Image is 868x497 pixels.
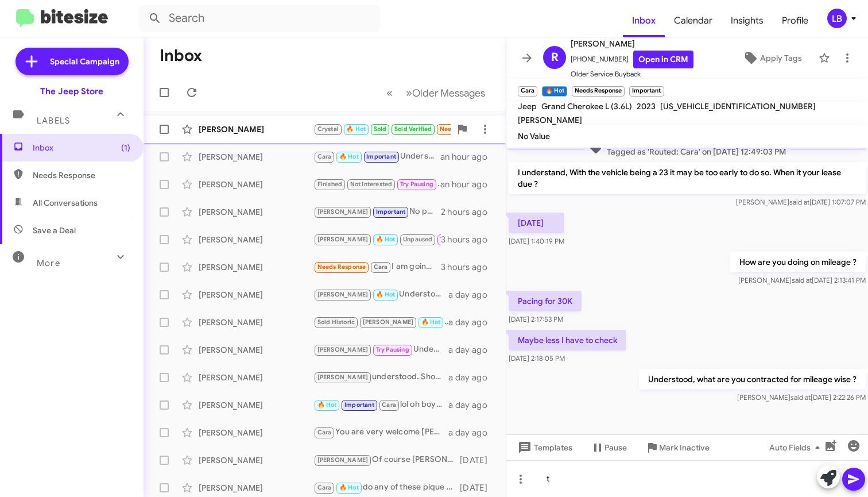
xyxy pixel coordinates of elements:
div: [PERSON_NAME] [199,179,313,190]
span: Sold Verified [394,125,432,133]
span: Templates [516,437,572,458]
span: Try Pausing [376,346,409,353]
button: Pause [582,437,636,458]
div: 3 hours ago [441,261,497,273]
a: Open in CRM [633,51,693,68]
span: 🔥 Hot [376,291,396,298]
button: Templates [506,437,582,458]
p: [DATE] [509,213,564,233]
span: No Value [518,131,550,141]
div: This is the scuff i was talking about [313,122,451,136]
a: Profile [773,4,817,37]
span: Inbox [33,142,130,153]
span: Older Service Buyback [571,68,693,80]
span: [PERSON_NAME] [317,456,369,464]
div: Understood. we are available Mon-Fri: 9-8 and Sat: 9-6. When you have a best day and time to brin... [313,288,448,301]
span: [PHONE_NUMBER] [571,51,693,68]
div: a day ago [448,372,497,383]
span: 🔥 Hot [376,236,396,243]
div: 👍 [313,178,440,191]
span: Auto Fields [769,437,824,458]
span: [PERSON_NAME] [317,346,369,353]
button: Next [399,81,492,105]
p: Pacing for 30K [509,291,582,311]
div: [PERSON_NAME] [199,399,313,411]
div: [PERSON_NAME] [199,206,313,218]
div: a day ago [448,344,497,356]
span: Labels [37,115,70,126]
span: Tagged as 'Routed: Cara' on [DATE] 12:49:03 PM [584,141,790,157]
p: How are you doing on mileage ? [730,252,866,272]
div: a day ago [448,317,497,328]
span: Grand Cherokee L (3.6L) [541,101,632,111]
div: [PERSON_NAME] [199,151,313,163]
span: More [37,258,60,268]
span: Cara [382,401,396,409]
div: [DATE] [460,482,497,494]
div: Understood [PERSON_NAME]. That would be the Durango. Not available yet but as soon as we have one... [313,343,448,356]
span: [PERSON_NAME] [571,37,693,51]
div: do any of these pique your interest [PERSON_NAME] ? LINK TO RAM 1500 LARAMIE INVENTORY: [URL][DOM... [313,481,460,494]
div: [PERSON_NAME] [199,261,313,273]
div: LB [827,9,847,28]
a: Special Campaign [15,48,129,75]
span: Cara [317,429,332,436]
button: Apply Tags [731,48,813,68]
span: [PERSON_NAME] [317,236,369,243]
span: [PERSON_NAME] [317,208,369,215]
div: Of course [PERSON_NAME]. see below [URL][DOMAIN_NAME] [313,453,460,467]
a: Calendar [665,4,722,37]
p: Maybe less I have to check [509,330,626,350]
div: I am going to be keeping it. Thank you [PERSON_NAME] [313,260,441,273]
button: Auto Fields [760,437,834,458]
div: a day ago [448,289,497,300]
span: 🔥 Hot [339,153,359,160]
span: [PERSON_NAME] [363,318,414,326]
span: Important [344,401,374,409]
div: a day ago [448,399,497,411]
span: Not Interested [350,180,393,188]
div: 3 hours ago [441,234,497,245]
button: Mark Inactive [636,437,719,458]
span: Needs Response [33,169,130,181]
span: [DATE] 1:40:19 PM [509,237,564,245]
div: [PERSON_NAME] [199,317,313,328]
span: 🔥 Hot [421,318,441,326]
button: LB [817,9,855,28]
span: Save a Deal [33,225,76,236]
span: Sold [374,125,387,133]
span: Needs Response [440,125,489,133]
div: [PERSON_NAME] [199,289,313,300]
span: said at [790,393,811,402]
div: an hour ago [440,151,497,163]
span: [PERSON_NAME] [DATE] 1:07:07 PM [736,198,866,206]
span: Jeep [518,101,537,111]
span: (1) [121,142,130,153]
span: Cara [317,153,332,160]
input: Search [139,5,380,32]
span: said at [789,198,809,206]
span: Finished [317,180,343,188]
div: [PERSON_NAME] [199,482,313,494]
span: [PERSON_NAME] [DATE] 2:13:41 PM [738,276,866,284]
div: [PERSON_NAME] [199,234,313,245]
div: lol oh boy I appreciate the update [PERSON_NAME]. More then happy to help and get you a fair valu... [313,398,448,411]
span: Inbox [623,4,665,37]
div: understood. Should anything change, please do not hesitate to reach me here directly. Thanks again [313,371,448,384]
small: Needs Response [572,86,625,97]
span: Cara [317,484,332,491]
div: [DATE] [460,454,497,466]
span: Sold Historic [317,318,355,326]
div: Understood [PERSON_NAME]. Thank you for the update. We are available Mon-Fr: 9-8 and Sat9-6. when... [313,315,448,329]
span: [PERSON_NAME] [518,115,582,125]
span: Important [366,153,396,160]
small: Important [629,86,664,97]
span: Insights [722,4,773,37]
div: [PERSON_NAME] [199,344,313,356]
span: 🔥 Hot [346,125,366,133]
span: Unpaused [403,236,433,243]
p: I understand, With the vehicle being a 23 it may be too early to do so. When it your lease due ? [509,162,866,194]
span: Cara [374,263,388,271]
nav: Page navigation example [380,81,492,105]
